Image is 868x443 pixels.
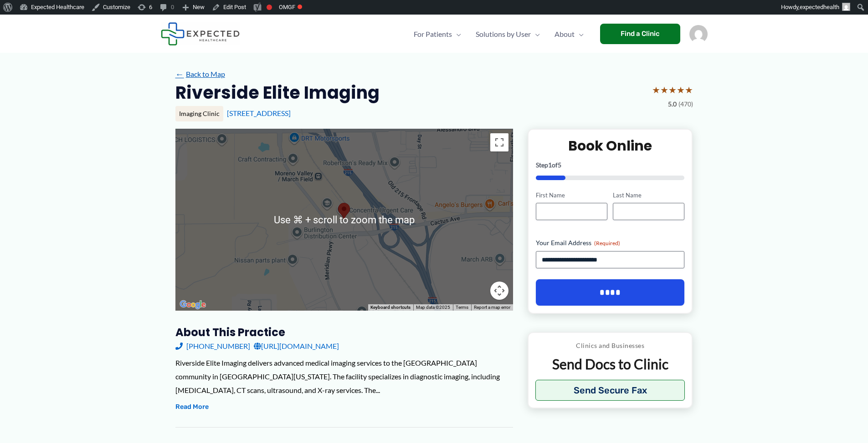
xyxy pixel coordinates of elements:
[535,340,685,352] p: Clinics and Businesses
[267,5,272,10] div: Focus keyphrase not set
[175,67,225,81] a: ←Back to Map
[536,162,685,168] p: Step of
[678,98,693,110] span: (470)
[476,18,531,50] span: Solutions by User
[452,18,461,50] span: Menu Toggle
[175,81,380,104] h2: Riverside Elite Imaging
[535,355,685,373] p: Send Docs to Clinic
[416,305,450,310] span: Map data ©2025
[414,18,452,50] span: For Patients
[227,109,291,117] a: [STREET_ADDRESS]
[536,137,685,155] h2: Book Online
[406,18,591,50] nav: Primary Site Navigation
[175,402,209,413] button: Read More
[536,238,685,247] label: Your Email Address
[685,81,693,98] span: ★
[175,325,513,339] h3: About this practice
[613,191,684,200] label: Last Name
[575,18,584,50] span: Menu Toggle
[535,380,685,401] button: Send Secure Fax
[178,299,208,311] img: Google
[677,81,685,98] span: ★
[547,18,591,50] a: AboutMenu Toggle
[178,299,208,311] a: Open this area in Google Maps (opens a new window)
[555,18,575,50] span: About
[668,98,677,110] span: 5.0
[531,18,540,50] span: Menu Toggle
[558,161,561,169] span: 5
[490,133,508,151] button: Toggle fullscreen view
[175,106,223,121] div: Imaging Clinic
[536,191,607,200] label: First Name
[548,161,552,169] span: 1
[175,70,184,78] span: ←
[175,356,513,397] div: Riverside Elite Imaging delivers advanced medical imaging services to the [GEOGRAPHIC_DATA] commu...
[689,29,708,37] a: Account icon link
[668,81,677,98] span: ★
[490,282,508,300] button: Map camera controls
[600,24,680,44] a: Find a Clinic
[175,339,250,353] a: [PHONE_NUMBER]
[370,304,411,311] button: Keyboard shortcuts
[800,4,839,10] span: expectedhealth
[652,81,660,98] span: ★
[468,18,547,50] a: Solutions by UserMenu Toggle
[406,18,468,50] a: For PatientsMenu Toggle
[660,81,668,98] span: ★
[456,305,468,310] a: Terms
[161,22,240,45] img: Expected Healthcare Logo - side, dark font, small
[594,240,620,247] span: (Required)
[474,305,510,310] a: Report a map error
[254,339,339,353] a: [URL][DOMAIN_NAME]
